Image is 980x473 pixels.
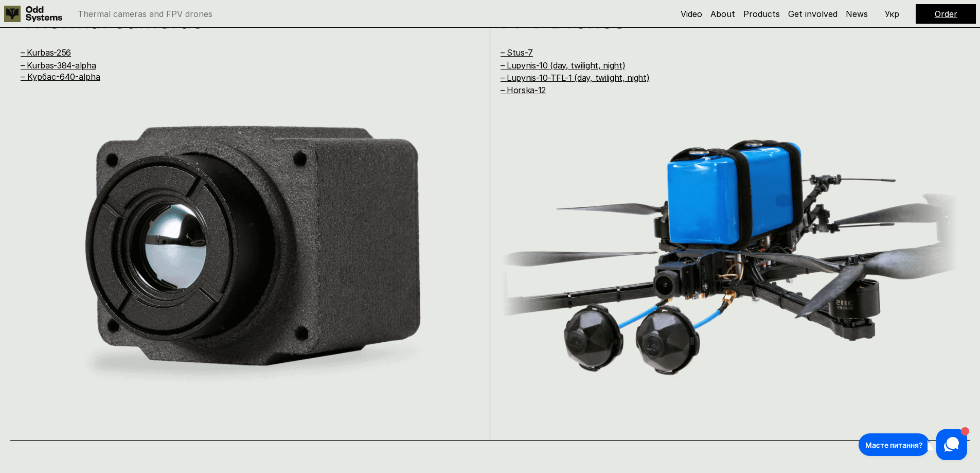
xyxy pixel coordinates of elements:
h1: FPV Drones [501,9,932,31]
a: – Kurbas-256 [21,47,71,58]
a: – Kurbas-384-alpha [21,60,96,71]
a: – Stus-7 [501,47,533,58]
p: Укр [885,10,899,18]
a: About [710,9,735,19]
a: Video [681,9,702,19]
a: Order [935,9,957,19]
a: Products [743,9,780,19]
a: – Lupynis-10-TFL-1 (day, twilight, night) [501,73,650,83]
a: – Horska-12 [501,85,546,95]
p: Thermal cameras and FPV drones [78,10,212,18]
a: News [846,9,868,19]
a: – Lupynis-10 (day, twilight, night) [501,60,626,71]
iframe: HelpCrunch [856,427,970,463]
a: – Курбас-640-alpha [21,72,100,82]
a: Get involved [788,9,838,19]
h1: Thermal cameras [21,9,452,31]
